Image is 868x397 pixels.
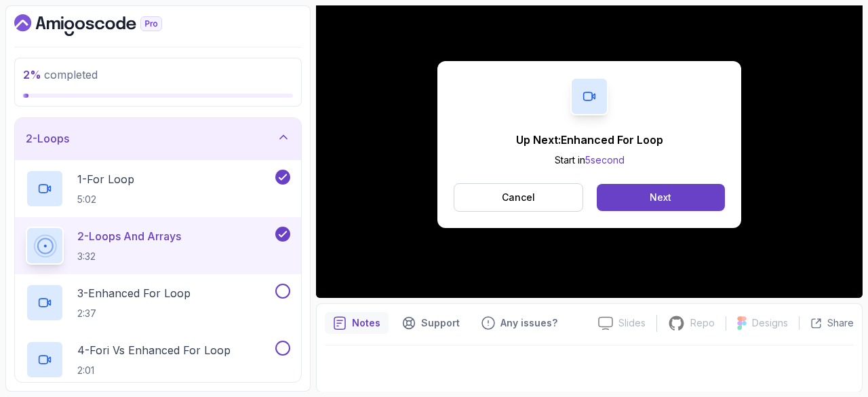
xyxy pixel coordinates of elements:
button: 2-Loops And Arrays3:32 [26,227,290,265]
h3: 2 - Loops [26,130,69,147]
p: Any issues? [500,316,557,330]
p: 2 - Loops And Arrays [77,228,181,244]
p: Support [421,316,460,330]
p: 5:02 [77,193,134,206]
button: Share [799,316,854,330]
button: Support button [394,312,468,334]
a: Dashboard [14,14,193,36]
p: Share [827,316,854,330]
p: 1 - For Loop [77,171,134,187]
button: 2-Loops [15,117,301,160]
p: 3 - Enhanced For Loop [77,285,191,301]
p: Cancel [502,191,535,204]
p: Start in [516,153,663,167]
p: Up Next: Enhanced For Loop [516,132,663,148]
p: 2:01 [77,364,231,377]
p: 4 - Fori vs Enhanced For Loop [77,342,231,358]
p: 2:37 [77,307,191,320]
p: Repo [690,316,715,330]
p: Notes [352,316,380,330]
button: Next [597,184,725,211]
button: 3-Enhanced For Loop2:37 [26,284,290,322]
span: 2 % [23,68,41,81]
p: 3:32 [77,250,181,263]
button: notes button [325,312,389,334]
p: Designs [752,316,788,330]
button: 4-Fori vs Enhanced For Loop2:01 [26,341,290,379]
button: 1-For Loop5:02 [26,170,290,208]
span: completed [23,68,98,81]
span: 5 second [585,154,625,166]
p: Slides [618,316,646,330]
div: Next [650,191,671,204]
button: Feedback button [473,312,566,334]
button: Cancel [454,183,583,212]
